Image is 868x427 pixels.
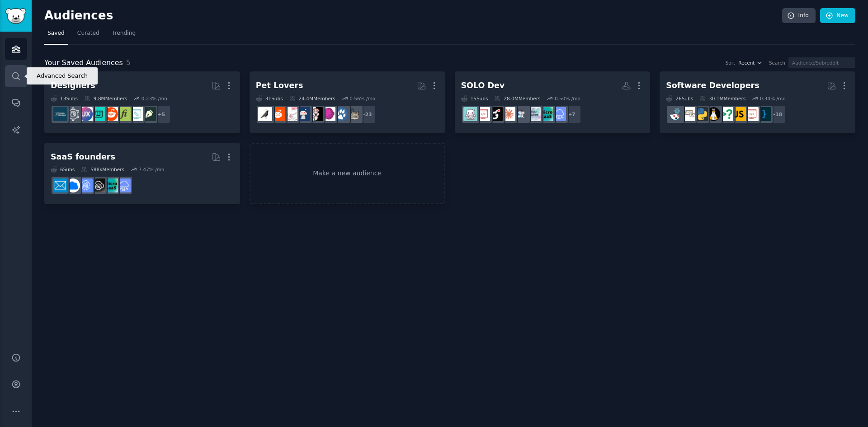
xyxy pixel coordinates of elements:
[660,71,855,133] a: Software Developers26Subs30.1MMembers0.34% /mo+18programmingwebdevjavascriptcscareerquestionslinu...
[44,71,240,133] a: Designers13Subs9.8MMembers0.23% /mo+5graphic_designweb_designtypographylogodesignUI_DesignUXDesig...
[142,107,156,121] img: graphic_design
[283,107,297,121] img: RATS
[455,71,651,133] a: SOLO Dev15Subs28.0MMembers0.50% /mo+7SaaSmicrosaasindiehackersInternetIsBeautifulClaudeAIGamesweb...
[463,107,477,121] img: GameDevelopment
[271,107,285,121] img: BeardedDragons
[44,26,68,45] a: Saved
[74,26,103,45] a: Curated
[349,95,375,102] div: 0.56 % /mo
[5,8,26,24] img: GummySearch logo
[669,107,683,121] img: reactjs
[109,26,139,45] a: Trending
[555,95,580,102] div: 0.50 % /mo
[258,107,272,121] img: birding
[117,107,131,121] img: typography
[79,178,93,192] img: SaaSSales
[250,71,445,133] a: Pet Lovers31Subs24.4MMembers0.56% /mo+23catsdogsAquariumsparrotsdogswithjobsRATSBeardedDragonsbir...
[77,29,99,38] span: Curated
[91,178,105,192] img: NoCodeSaaS
[79,107,93,121] img: UXDesign
[296,107,310,121] img: dogswithjobs
[489,107,503,121] img: Games
[788,57,855,68] input: Audience/Subreddit
[142,95,167,102] div: 0.23 % /mo
[256,80,303,91] div: Pet Lovers
[347,107,361,121] img: cats
[66,107,80,121] img: userexperience
[44,57,123,69] span: Your Saved Audiences
[81,166,124,173] div: 588k Members
[104,178,118,192] img: microsaas
[694,107,708,121] img: Python
[767,105,786,124] div: + 18
[666,95,693,102] div: 26 Sub s
[47,29,65,38] span: Saved
[250,143,445,205] a: Make a new audience
[562,105,581,124] div: + 7
[117,178,131,192] img: SaaS
[461,80,505,91] div: SOLO Dev
[51,166,75,173] div: 6 Sub s
[760,95,786,102] div: 0.34 % /mo
[681,107,695,121] img: learnpython
[44,9,782,23] h2: Audiences
[666,80,759,91] div: Software Developers
[527,107,541,121] img: indiehackers
[476,107,490,121] img: webdev
[53,178,67,192] img: SaaS_Email_Marketing
[321,107,335,121] img: Aquariums
[494,95,540,102] div: 28.0M Members
[501,107,515,121] img: ClaudeAI
[334,107,348,121] img: dogs
[745,107,759,121] img: webdev
[552,107,566,121] img: SaaS
[707,107,721,121] img: linux
[726,60,736,66] div: Sort
[357,105,376,124] div: + 23
[289,95,335,102] div: 24.4M Members
[738,60,755,66] span: Recent
[84,95,127,102] div: 9.8M Members
[309,107,323,121] img: parrots
[757,107,771,121] img: programming
[53,107,67,121] img: learndesign
[461,95,488,102] div: 15 Sub s
[44,143,240,205] a: SaaS founders6Subs588kMembers7.47% /moSaaSmicrosaasNoCodeSaaSSaaSSalesB2BSaaSSaaS_Email_Marketing
[719,107,733,121] img: cscareerquestions
[782,8,816,23] a: Info
[112,29,136,38] span: Trending
[732,107,746,121] img: javascript
[138,166,164,173] div: 7.47 % /mo
[152,105,171,124] div: + 5
[104,107,118,121] img: logodesign
[820,8,855,23] a: New
[66,178,80,192] img: B2BSaaS
[738,60,763,66] button: Recent
[91,107,105,121] img: UI_Design
[256,95,283,102] div: 31 Sub s
[51,80,95,91] div: Designers
[51,151,115,163] div: SaaS founders
[699,95,745,102] div: 30.1M Members
[539,107,553,121] img: microsaas
[514,107,528,121] img: InternetIsBeautiful
[51,95,78,102] div: 13 Sub s
[769,60,785,66] div: Search
[129,107,143,121] img: web_design
[126,58,131,67] span: 5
